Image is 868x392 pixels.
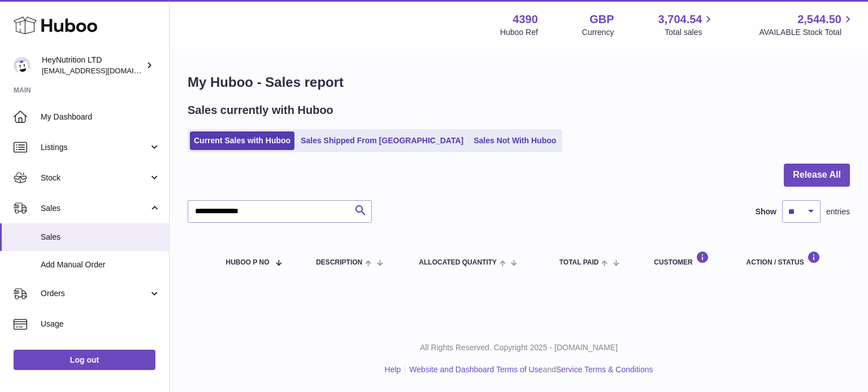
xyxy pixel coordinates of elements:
span: Stock [41,173,149,183]
span: ALLOCATED Quantity [419,259,497,266]
h1: My Huboo - Sales report [188,73,850,91]
a: Current Sales with Huboo [190,131,294,150]
span: Description [316,259,362,266]
div: Huboo Ref [500,27,538,38]
span: AVAILABLE Stock Total [759,27,854,38]
div: HeyNutrition LTD [42,55,144,76]
span: 2,544.50 [797,12,841,27]
span: [EMAIL_ADDRESS][DOMAIN_NAME] [42,66,166,75]
a: Sales Not With Huboo [470,131,560,150]
a: Sales Shipped From [GEOGRAPHIC_DATA] [297,131,467,150]
span: 3,704.54 [658,12,702,27]
span: Sales [41,232,160,243]
span: My Dashboard [41,112,160,122]
a: 2,544.50 AVAILABLE Stock Total [759,12,854,38]
span: entries [826,206,850,217]
a: 3,704.54 Total sales [658,12,715,38]
a: Log out [14,350,155,370]
div: Action / Status [747,251,839,266]
label: Show [756,206,776,217]
div: Customer [654,251,723,266]
span: Total sales [665,27,715,38]
span: Usage [41,319,160,329]
strong: 4390 [513,12,538,27]
span: Huboo P no [226,259,270,266]
img: info@heynutrition.com [14,57,31,74]
strong: GBP [589,12,614,27]
a: Help [385,365,401,374]
a: Service Terms & Conditions [556,365,653,374]
span: Total paid [559,259,599,266]
a: Website and Dashboard Terms of Use [409,365,542,374]
span: Add Manual Order [41,259,160,270]
p: All Rights Reserved. Copyright 2025 - [DOMAIN_NAME] [179,342,859,353]
h2: Sales currently with Huboo [188,103,333,118]
span: Sales [41,203,149,214]
button: Release All [784,164,850,187]
span: Orders [41,288,149,299]
li: and [405,364,653,375]
div: Currency [582,27,614,38]
span: Listings [41,142,149,153]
